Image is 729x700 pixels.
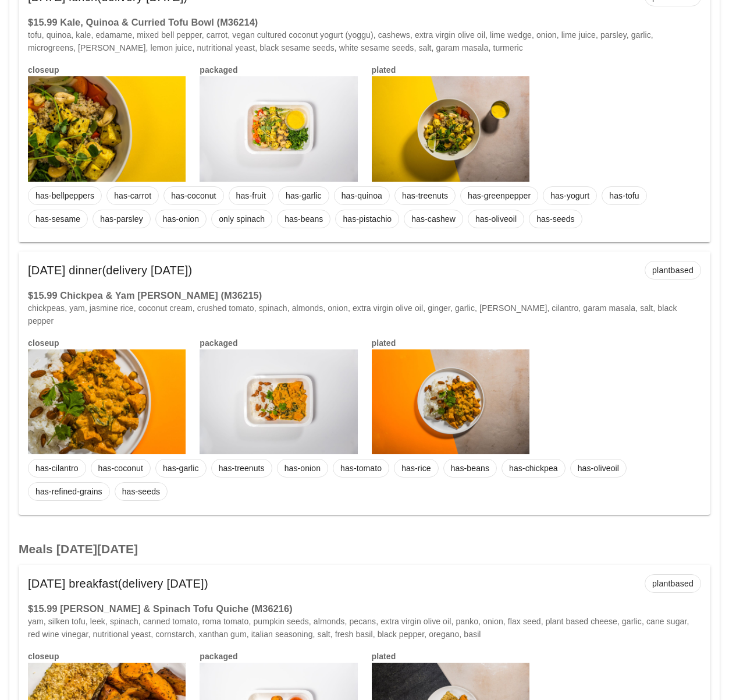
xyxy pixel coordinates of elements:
span: only spinach [219,210,265,228]
span: has-refined-grains [35,483,102,500]
span: has-tofu [609,187,639,204]
h4: plated [372,63,529,76]
h4: closeup [28,63,186,76]
span: has-oliveoil [475,210,517,228]
span: has-chickpea [509,459,558,477]
span: has-coconut [98,459,143,477]
h4: plated [372,337,529,349]
span: has-onion [285,459,321,477]
span: has-quinoa [342,187,382,204]
span: has-onion [163,210,199,228]
h3: $15.99 Chickpea & Yam [PERSON_NAME] (M36215) [28,289,701,302]
span: (delivery [DATE]) [102,261,192,280]
span: has-bellpeppers [35,187,94,204]
span: has-carrot [114,187,151,204]
div: [DATE] dinner [19,252,710,289]
span: has-treenuts [219,459,265,477]
span: has-sesame [35,210,80,228]
span: has-oliveoil [578,459,619,477]
p: yam, silken tofu, leek, spinach, canned tomato, roma tomato, pumpkin seeds, almonds, pecans, extr... [28,615,701,641]
span: has-cashew [411,210,456,228]
p: chickpeas, yam, jasmine rice, coconut cream, crushed tomato, spinach, almonds, onion, extra virgi... [28,302,701,327]
div: [DATE] breakfast [19,565,710,602]
span: has-rice [401,459,431,477]
span: has-yogurt [550,187,589,204]
span: has-seeds [122,483,161,500]
h3: $15.99 [PERSON_NAME] & Spinach Tofu Quiche (M36216) [28,602,701,615]
h4: closeup [28,650,186,663]
span: (delivery [DATE]) [118,574,208,593]
h2: Meals [DATE][DATE] [19,543,710,556]
h3: $15.99 Kale, Quinoa & Curried Tofu Bowl (M36214) [28,16,701,29]
h4: packaged [200,650,357,663]
h4: packaged [200,337,357,349]
span: has-tomato [340,459,382,477]
span: has-parsley [100,210,143,228]
h4: packaged [200,63,357,76]
p: tofu, quinoa, kale, edamame, mixed bell pepper, carrot, vegan cultured coconut yogurt (yoggu), ca... [28,29,701,54]
span: has-garlic [163,459,199,477]
span: has-seeds [536,210,575,228]
span: plantbased [652,261,694,279]
h4: plated [372,650,529,663]
span: has-coconut [171,187,216,204]
span: has-greenpepper [468,187,531,204]
span: has-beans [451,459,489,477]
span: has-treenuts [402,187,448,204]
span: has-beans [285,210,323,228]
span: has-cilantro [35,459,79,477]
span: has-fruit [236,187,266,204]
h4: closeup [28,337,186,349]
span: has-pistachio [343,210,392,228]
span: has-garlic [286,187,322,204]
span: plantbased [652,575,694,592]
